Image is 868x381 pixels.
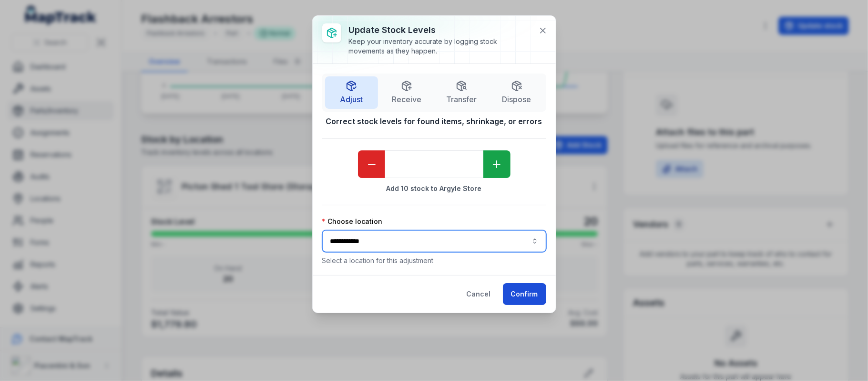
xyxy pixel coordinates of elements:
[322,256,546,265] p: Select a location for this adjustment
[340,94,363,105] span: Adjust
[325,76,378,109] button: Adjust
[322,217,383,226] label: Choose location
[380,76,433,109] button: Receive
[435,76,489,109] button: Transfer
[349,23,531,37] h3: Update stock levels
[322,184,546,193] strong: Add 10 stock to Argyle Store
[446,94,477,105] span: Transfer
[349,37,531,56] div: Keep your inventory accurate by logging stock movements as they happen.
[459,283,499,305] button: Cancel
[385,150,483,178] input: undefined-form-item-label
[392,94,421,105] span: Receive
[490,76,543,109] button: Dispose
[322,116,546,127] strong: Correct stock levels for found items, shrinkage, or errors
[503,283,546,305] button: Confirm
[502,94,531,105] span: Dispose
